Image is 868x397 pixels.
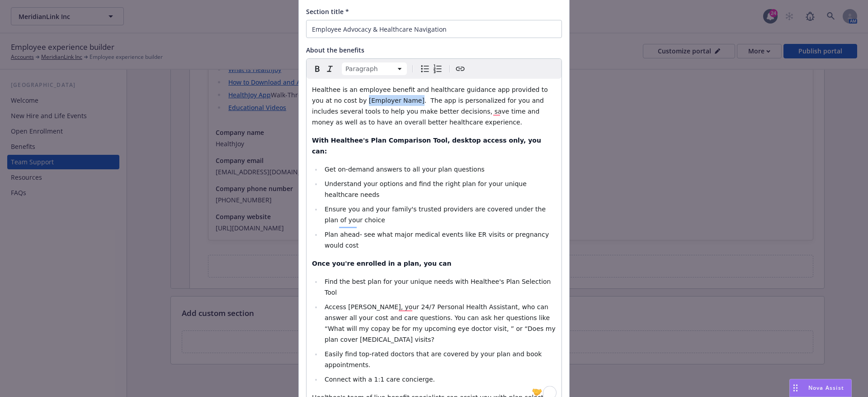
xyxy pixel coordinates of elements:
[325,206,548,224] span: Ensure you and your family's trusted providers are covered under the plan of your choice
[789,379,852,397] button: Nova Assist
[431,62,444,75] button: Numbered list
[325,303,557,343] span: Access [PERSON_NAME], your 24/7 Personal Health Assistant, who can answer all your cost and care ...
[325,278,553,296] span: Find the best plan for your unique needs with Healthee's Plan Selection Tool
[808,384,844,392] span: Nova Assist
[325,350,544,368] span: Easily find top-rated doctors that are covered by your plan and book appointments.
[325,376,435,383] span: Connect with a 1:1 care concierge.
[306,7,349,16] span: Section title *
[312,260,451,267] strong: Once you're enrolled in a plan, you can
[312,137,543,155] strong: With Healthee's Plan Comparison Tool, desktop access only, you can:
[306,46,364,54] span: About the benefits
[312,86,550,126] span: Healthee is an employee benefit and healthcare guidance app provided to you at no cost by [Employ...
[342,62,407,75] button: Block type
[454,62,467,75] button: Create link
[325,231,551,249] span: Plan ahead- see what major medical events like ER visits or pregnancy would cost
[419,62,431,75] button: Bulleted list
[325,166,485,173] span: Get on-demand answers to all your plan questions
[311,62,324,75] button: Bold
[324,62,336,75] button: Italic
[419,62,444,75] div: toggle group
[790,379,801,397] div: Drag to move
[306,20,562,38] input: Add title here
[325,180,528,198] span: Understand your options and find the right plan for your unique healthcare needs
